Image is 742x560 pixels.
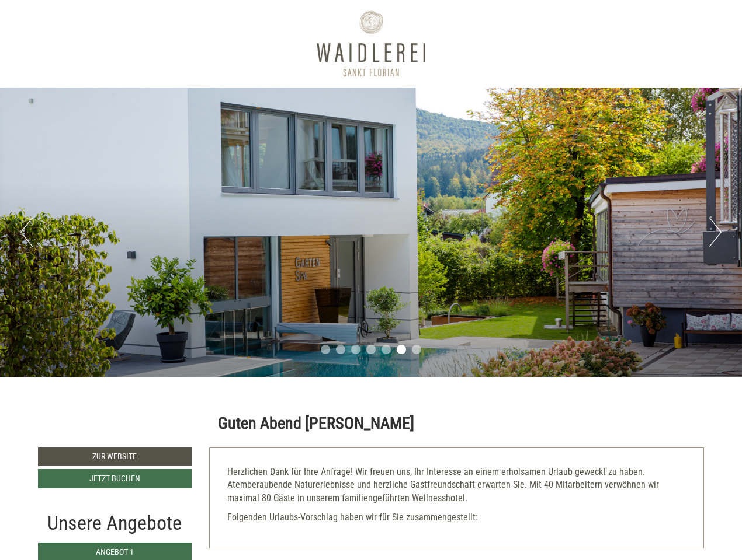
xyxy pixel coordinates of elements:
[709,218,722,247] button: Next
[96,547,134,556] span: Angebot 1
[218,415,414,433] h1: Guten Abend [PERSON_NAME]
[38,509,192,537] div: Unsere Angebote
[227,466,686,506] p: Herzlichen Dank für Ihre Anfrage! Wir freuen uns, Ihr Interesse an einem erholsamen Urlaub geweck...
[38,469,192,488] a: Jetzt buchen
[38,447,192,466] a: Zur Website
[20,218,33,247] button: Previous
[227,511,686,524] p: Folgenden Urlaubs-Vorschlag haben wir für Sie zusammengestellt:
